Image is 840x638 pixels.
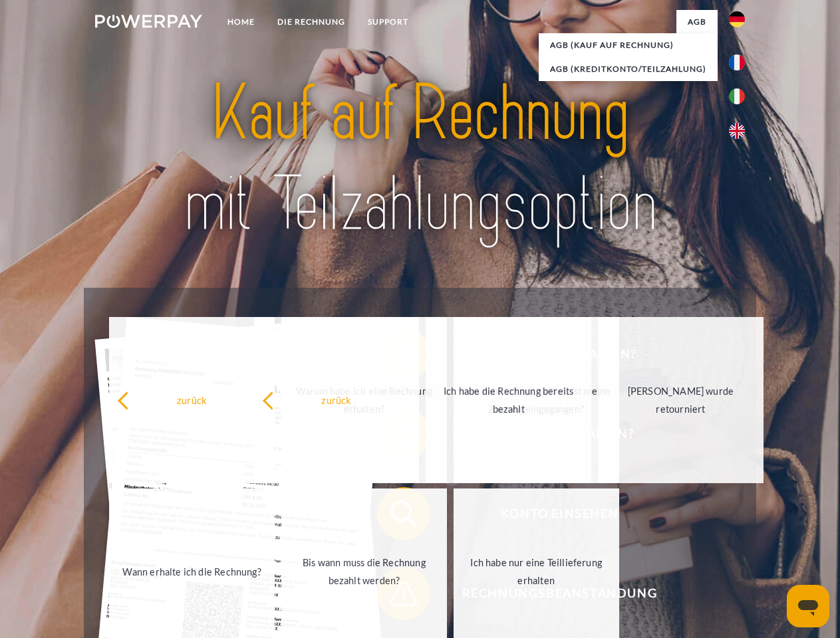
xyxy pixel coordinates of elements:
[729,11,745,27] img: de
[462,554,611,589] div: Ich habe nur eine Teillieferung erhalten
[539,33,718,57] a: AGB (Kauf auf Rechnung)
[787,585,829,627] iframe: Schaltfläche zum Öffnen des Messaging-Fensters
[95,15,202,28] img: logo-powerpay-white.svg
[216,10,266,34] a: Home
[729,123,745,139] img: en
[356,10,420,34] a: SUPPORT
[127,64,713,255] img: title-powerpay_de.svg
[539,57,718,81] a: AGB (Kreditkonto/Teilzahlung)
[117,562,267,580] div: Wann erhalte ich die Rechnung?
[606,382,756,418] div: [PERSON_NAME] wurde retourniert
[676,10,718,34] a: agb
[729,88,745,104] img: it
[117,391,267,409] div: zurück
[289,554,439,589] div: Bis wann muss die Rechnung bezahlt werden?
[729,54,745,70] img: fr
[262,391,412,409] div: zurück
[266,10,356,34] a: DIE RECHNUNG
[434,382,583,418] div: Ich habe die Rechnung bereits bezahlt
